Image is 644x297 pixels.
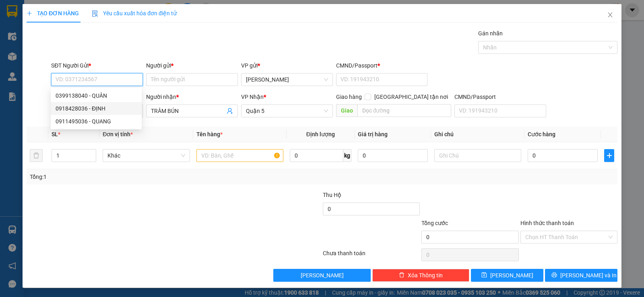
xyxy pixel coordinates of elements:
[551,272,557,279] span: printer
[51,89,142,102] div: 0399138040 - QUÂN
[273,269,370,282] button: [PERSON_NAME]
[241,94,264,100] span: VP Nhận
[336,94,362,100] span: Giao hàng
[246,74,328,86] span: Phan Rang
[246,105,328,117] span: Quận 5
[421,220,448,226] span: Tổng cước
[434,149,521,162] input: Ghi Chú
[520,220,574,226] label: Hình thức thanh toán
[56,117,137,126] div: 0911495036 - QUANG
[306,131,335,137] span: Định lượng
[528,131,555,137] span: Cước hàng
[599,4,621,27] button: Close
[343,149,351,162] span: kg
[605,152,614,159] span: plus
[27,10,79,16] span: TẠO ĐƠN HÀNG
[56,91,137,100] div: 0399138040 - QUÂN
[196,131,223,137] span: Tên hàng
[478,30,503,37] label: Gán nhãn
[322,249,421,263] div: Chưa thanh toán
[52,131,58,137] span: SL
[103,131,133,137] span: Đơn vị tính
[51,102,142,115] div: 0918428036 - ĐỊNH
[454,92,546,101] div: CMND/Passport
[227,108,233,114] span: user-add
[604,149,614,162] button: plus
[607,12,613,18] span: close
[399,272,405,279] span: delete
[51,61,143,70] div: SĐT Người Gửi
[545,269,617,282] button: printer[PERSON_NAME] và In
[10,52,29,90] b: Trà Lan Viên
[301,271,344,280] span: [PERSON_NAME]
[408,271,443,280] span: Xóa Thông tin
[87,10,107,29] img: logo.jpg
[68,31,111,37] b: [DOMAIN_NAME]
[92,10,98,17] img: icon
[358,131,388,137] span: Giá trị hàng
[371,92,451,101] span: [GEOGRAPHIC_DATA] tận nơi
[372,269,469,282] button: deleteXóa Thông tin
[560,271,617,280] span: [PERSON_NAME] và In
[50,12,80,91] b: Trà Lan Viên - Gửi khách hàng
[336,61,428,70] div: CMND/Passport
[490,271,533,280] span: [PERSON_NAME]
[146,61,238,70] div: Người gửi
[146,92,238,101] div: Người nhận
[92,10,177,16] span: Yêu cầu xuất hóa đơn điện tử
[357,104,452,117] input: Dọc đường
[68,38,111,48] li: (c) 2017
[51,115,142,128] div: 0911495036 - QUANG
[27,10,32,16] span: plus
[56,104,137,113] div: 0918428036 - ĐỊNH
[30,172,249,181] div: Tổng: 1
[30,149,43,162] button: delete
[241,61,333,70] div: VP gửi
[431,127,524,142] th: Ghi chú
[481,272,487,279] span: save
[107,150,185,162] span: Khác
[323,192,341,198] span: Thu Hộ
[471,269,543,282] button: save[PERSON_NAME]
[196,149,283,162] input: VD: Bàn, Ghế
[358,149,428,162] input: 0
[336,104,357,117] span: Giao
